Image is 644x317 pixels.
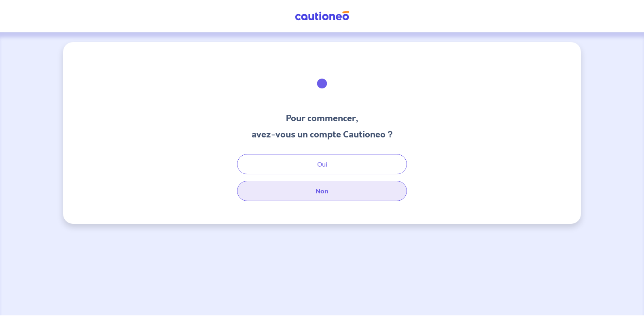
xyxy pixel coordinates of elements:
h3: avez-vous un compte Cautioneo ? [252,128,393,141]
img: illu_welcome.svg [300,62,344,105]
button: Non [237,181,407,201]
button: Oui [237,154,407,174]
h3: Pour commencer, [252,112,393,125]
img: Cautioneo [292,11,352,21]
